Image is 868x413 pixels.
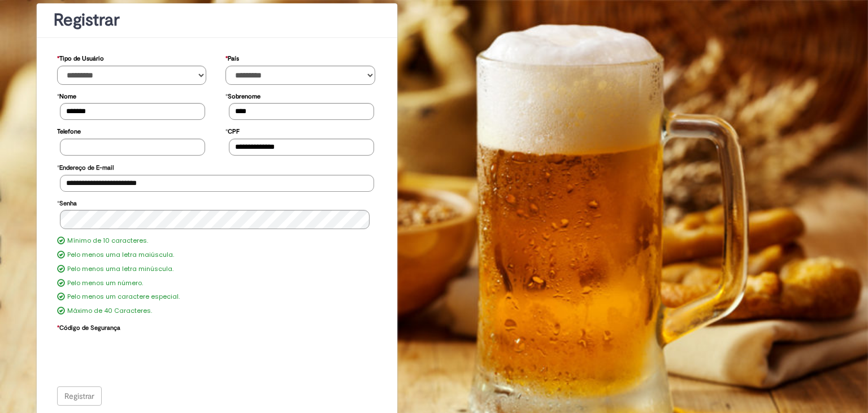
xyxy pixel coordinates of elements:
label: Sobrenome [225,87,261,104]
label: Tipo de Usuário [57,49,104,66]
label: País [225,49,239,66]
iframe: reCAPTCHA [60,334,232,378]
label: Senha [57,194,77,210]
label: Nome [57,87,76,104]
h1: Registrar [54,11,380,29]
label: Mínimo de 10 caracteres. [67,236,148,246]
label: Máximo de 40 Caracteres. [67,307,152,316]
label: Pelo menos uma letra minúscula. [67,265,173,274]
label: CPF [225,122,240,139]
label: Código de Segurança [57,319,120,335]
label: Pelo menos um número. [67,279,143,288]
label: Endereço de E-mail [57,158,114,175]
label: Pelo menos uma letra maiúscula. [67,251,174,260]
label: Pelo menos um caractere especial. [67,292,180,302]
label: Telefone [57,122,81,139]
